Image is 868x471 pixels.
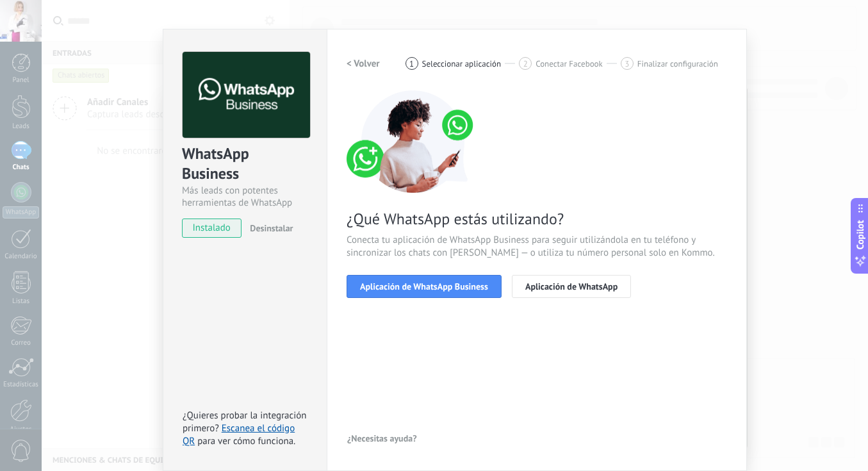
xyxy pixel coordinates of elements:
span: Conecta tu aplicación de WhatsApp Business para seguir utilizándola en tu teléfono y sincronizar ... [347,234,727,260]
div: WhatsApp Business [182,144,308,185]
span: Desinstalar [250,222,293,234]
span: Conectar Facebook [536,59,603,69]
span: para ver cómo funciona. [197,435,295,447]
span: 3 [625,58,629,69]
img: connect number [347,90,481,193]
span: ¿Necesitas ayuda? [347,434,417,443]
span: Seleccionar aplicación [422,59,502,69]
button: Desinstalar [245,219,293,238]
button: ¿Necesitas ayuda? [347,429,418,448]
span: 2 [523,58,528,69]
span: Aplicación de WhatsApp Business [360,282,488,291]
button: Aplicación de WhatsApp Business [347,275,502,298]
button: Aplicación de WhatsApp [512,275,631,298]
button: < Volver [347,52,380,75]
img: logo_main.png [183,52,310,138]
span: 1 [409,58,414,69]
span: Aplicación de WhatsApp [525,282,618,291]
span: ¿Qué WhatsApp estás utilizando? [347,209,727,229]
a: Escanea el código QR [183,422,295,447]
span: Finalizar configuración [637,59,718,69]
span: ¿Quieres probar la integración primero? [183,409,307,434]
span: Copilot [854,220,867,249]
div: Más leads con potentes herramientas de WhatsApp [182,185,308,209]
span: instalado [183,219,241,238]
h2: < Volver [347,58,380,70]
